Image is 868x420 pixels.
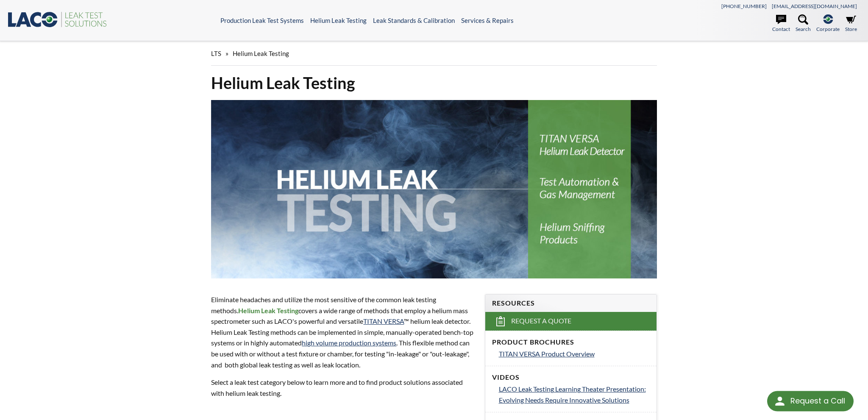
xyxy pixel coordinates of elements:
[233,50,289,57] span: Helium Leak Testing
[492,338,650,347] h4: Product Brochures
[363,317,404,325] a: TITAN VERSA
[845,14,857,33] a: Store
[773,395,787,408] img: round button
[767,391,854,412] div: Request a Call
[211,377,474,398] p: Select a leak test category below to learn more and to find product solutions associated with hel...
[485,312,657,331] a: Request a Quote
[373,17,455,24] a: Leak Standards & Calibration
[211,72,657,93] h1: Helium Leak Testing
[492,373,650,382] h4: Videos
[499,350,595,358] span: TITAN VERSA Product Overview
[220,17,304,24] a: Production Leak Test Systems
[721,3,767,9] a: [PHONE_NUMBER]
[302,339,396,347] a: high volume production systems
[211,50,221,57] span: LTS
[492,299,650,308] h4: Resources
[310,17,367,24] a: Helium Leak Testing
[499,384,650,405] a: LACO Leak Testing Learning Theater Presentation: Evolving Needs Require Innovative Solutions
[499,385,646,404] span: LACO Leak Testing Learning Theater Presentation: Evolving Needs Require Innovative Solutions
[772,14,790,33] a: Contact
[461,17,514,24] a: Services & Repairs
[796,14,811,33] a: Search
[211,294,474,370] p: Eliminate headaches and utilize the most sensitive of the common leak testing methods. covers a w...
[816,25,840,33] span: Corporate
[499,348,650,359] a: TITAN VERSA Product Overview
[211,42,657,66] div: »
[790,391,845,411] div: Request a Call
[511,317,571,325] span: Request a Quote
[772,3,857,9] a: [EMAIL_ADDRESS][DOMAIN_NAME]
[211,100,657,278] img: Helium Leak Testing header
[238,306,298,314] strong: Helium Leak Testing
